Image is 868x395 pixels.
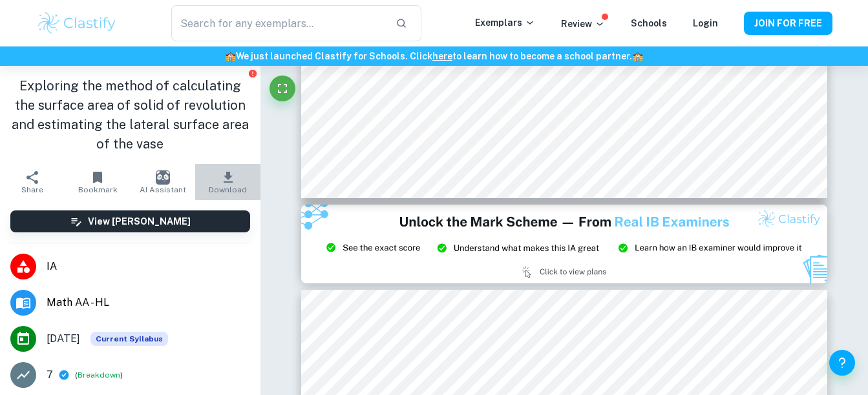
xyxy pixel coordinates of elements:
img: Ad [301,205,828,283]
button: JOIN FOR FREE [744,12,832,35]
span: Download [209,185,247,194]
h1: Exploring the method of calculating the surface area of solid of revolution and estimating the la... [10,76,250,154]
button: Breakdown [78,369,120,381]
span: 🏫 [632,51,643,61]
button: AI Assistant [130,164,195,200]
a: Login [693,18,718,28]
button: Bookmark [65,164,131,200]
img: Clastify logo [36,10,118,36]
button: Help and Feedback [829,350,855,376]
input: Search for any exemplars... [171,5,385,41]
span: [DATE] [47,331,80,347]
button: Report issue [248,68,258,78]
span: Math AA - HL [47,295,250,310]
img: AI Assistant [156,170,170,185]
p: Exemplars [475,15,535,30]
h6: View [PERSON_NAME] [88,214,191,228]
p: 7 [47,367,53,383]
button: Fullscreen [270,76,295,101]
button: View [PERSON_NAME] [10,210,250,232]
span: IA [47,259,250,274]
a: here [432,51,452,61]
div: This exemplar is based on the current syllabus. Feel free to refer to it for inspiration/ideas wh... [90,332,168,346]
span: AI Assistant [140,185,186,194]
span: 🏫 [225,51,236,61]
span: ( ) [75,369,123,381]
span: Share [21,185,43,194]
p: Review [561,17,605,31]
span: Current Syllabus [90,332,168,346]
a: Schools [631,18,667,28]
span: Bookmark [78,185,118,194]
button: Download [195,164,260,200]
h6: We just launched Clastify for Schools. Click to learn how to become a school partner. [3,49,865,63]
